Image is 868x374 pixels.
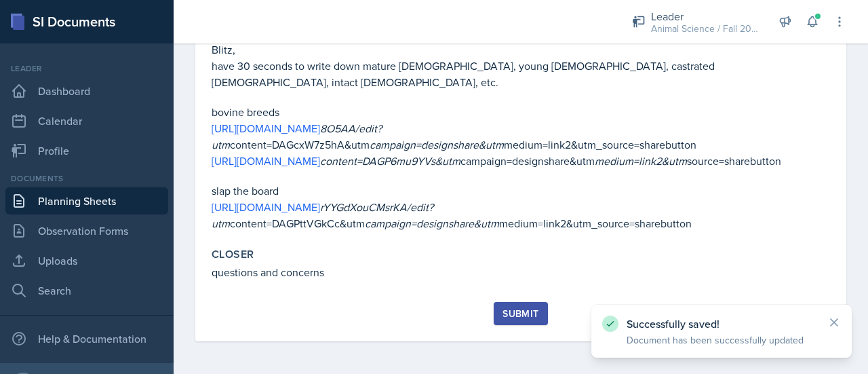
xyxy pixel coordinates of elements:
p: content=DAGPttVGkCc&utm medium=link2&utm_source=sharebutton [212,199,830,231]
em: rYYGdXouCMsrKA/edit?utm [212,200,433,231]
p: content=DAGcxW7z5hA&utm medium=link2&utm_source=sharebutton [212,120,830,153]
em: medium=link2&utm [595,153,687,168]
div: Leader [651,8,759,24]
em: campaign=designshare&utm [365,216,499,231]
div: Leader [5,62,168,75]
a: Dashboard [5,77,168,105]
button: Submit [494,302,547,325]
a: Search [5,277,168,304]
div: Animal Science / Fall 2024 [651,22,759,36]
p: campaign=designshare&utm source=sharebutton [212,153,830,169]
p: Blitz, [212,41,830,58]
a: Planning Sheets [5,187,168,214]
div: Submit [502,308,538,319]
p: slap the board [212,183,830,199]
a: Observation Forms [5,217,168,244]
p: Document has been successfully updated [627,333,816,347]
p: have 30 seconds to write down mature [DEMOGRAPHIC_DATA], young [DEMOGRAPHIC_DATA], castrated [DEM... [212,58,830,90]
div: Documents [5,172,168,185]
em: campaign=designshare&utm [370,137,504,152]
a: [URL][DOMAIN_NAME] [212,153,320,168]
p: bovine breeds [212,104,830,120]
a: Profile [5,137,168,164]
a: [URL][DOMAIN_NAME] [212,200,320,214]
div: Help & Documentation [5,325,168,352]
em: content=DAGP6mu9YVs&utm [320,153,460,168]
a: Calendar [5,107,168,134]
a: Uploads [5,247,168,274]
label: Closer [212,248,254,261]
p: Successfully saved! [627,317,816,331]
a: [URL][DOMAIN_NAME] [212,121,320,136]
p: questions and concerns [212,264,830,280]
